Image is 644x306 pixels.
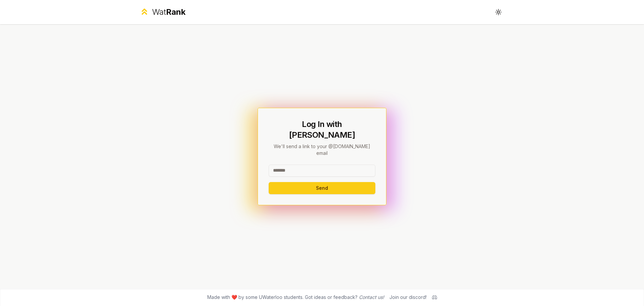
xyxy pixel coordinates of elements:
[359,294,384,300] a: Contact us!
[166,7,185,17] span: Rank
[389,294,427,301] div: Join our discord!
[269,182,375,194] button: Send
[269,119,375,140] h1: Log In with [PERSON_NAME]
[269,143,375,157] p: We'll send a link to your @[DOMAIN_NAME] email
[207,294,384,301] span: Made with ❤️ by some UWaterloo students. Got ideas or feedback?
[152,7,185,17] div: Wat
[140,7,185,17] a: WatRank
